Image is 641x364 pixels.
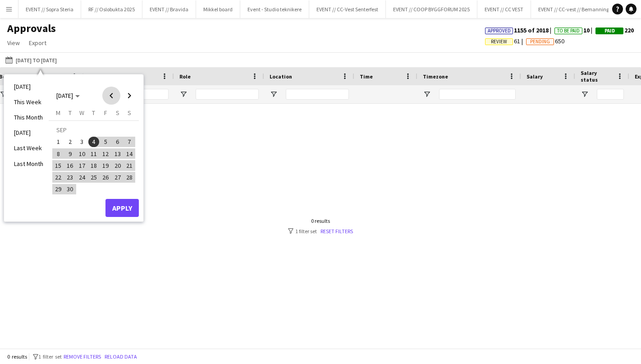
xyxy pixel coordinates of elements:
span: 24 [77,172,87,183]
button: Choose month and year [53,88,83,104]
span: Salary [527,73,543,80]
button: 06-09-2025 [111,136,123,147]
button: 11-09-2025 [88,148,100,160]
button: 07-09-2025 [124,136,135,147]
span: 30 [65,184,76,195]
input: Timezone Filter Input [439,89,516,100]
span: 3 [77,137,87,147]
li: This Month [9,110,49,125]
span: 13 [112,148,123,159]
button: 23-09-2025 [64,171,76,183]
span: To Be Paid [557,28,580,34]
span: 27 [112,172,123,183]
span: W [79,109,84,117]
span: 28 [124,172,135,183]
span: Time [360,73,373,80]
button: Mikkel board [196,0,240,18]
span: 26 [100,172,111,183]
button: EVENT // COOP BYGGFORUM 2025 [386,0,477,18]
span: T [92,109,95,117]
span: 2 [65,137,76,147]
span: Review [491,39,507,45]
button: Open Filter Menu [581,90,589,98]
span: 20 [112,160,123,171]
button: Open Filter Menu [179,90,188,98]
button: 13-09-2025 [111,148,123,160]
button: 09-09-2025 [64,148,76,160]
span: 1155 of 2018 [485,26,554,34]
span: Role [179,73,191,80]
span: 7 [124,137,135,147]
span: 1 filter set [38,353,62,360]
span: 61 [485,37,526,45]
span: Timezone [423,73,448,80]
button: Event - Studio teknikere [240,0,309,18]
span: 9 [65,148,76,159]
div: 1 filter set [288,228,353,235]
button: 16-09-2025 [64,160,76,171]
button: Apply [105,199,139,217]
button: 02-09-2025 [64,136,76,147]
button: Previous month [102,87,120,105]
button: EVENT // CC VEST [477,0,531,18]
span: 19 [100,160,111,171]
li: [DATE] [9,79,49,94]
td: SEP [52,124,135,136]
button: 12-09-2025 [100,148,111,160]
span: 11 [88,148,99,159]
span: Salary status [581,69,613,83]
span: 21 [124,160,135,171]
button: 30-09-2025 [64,183,76,195]
button: 01-09-2025 [52,136,64,147]
a: Reset filters [320,228,353,235]
span: T [69,109,72,117]
button: Open Filter Menu [423,90,431,98]
span: 6 [112,137,123,147]
button: 29-09-2025 [52,183,64,195]
button: 04-09-2025 [88,136,100,147]
span: 17 [77,160,87,171]
button: 18-09-2025 [88,160,100,171]
span: 15 [53,160,64,171]
span: 8 [53,148,64,159]
span: [DATE] [56,92,73,100]
span: 10 [77,148,87,159]
button: 08-09-2025 [52,148,64,160]
li: Last Month [9,156,49,171]
button: 26-09-2025 [100,171,111,183]
input: Salary status Filter Input [597,89,624,100]
button: 28-09-2025 [124,171,135,183]
button: EVENT // Sopra Steria [18,0,81,18]
span: Location [270,73,292,80]
button: 21-09-2025 [124,160,135,171]
button: Remove filters [62,352,103,362]
button: 22-09-2025 [52,171,64,183]
input: Role Filter Input [196,89,259,100]
span: 14 [124,148,135,159]
span: 220 [595,26,634,34]
span: View [7,39,20,47]
span: 22 [53,172,64,183]
span: Job Title [89,73,112,80]
span: F [104,109,107,117]
a: Export [25,37,50,49]
button: 03-09-2025 [76,136,88,147]
button: RF // Oslobukta 2025 [81,0,142,18]
button: Open Filter Menu [270,90,278,98]
button: 24-09-2025 [76,171,88,183]
span: 18 [88,160,99,171]
span: 1 [53,137,64,147]
span: 650 [526,37,564,45]
li: [DATE] [9,125,49,140]
button: EVENT // Bravida [142,0,196,18]
button: 10-09-2025 [76,148,88,160]
span: 12 [100,148,111,159]
span: 10 [554,26,595,34]
li: This Week [9,94,49,110]
span: 4 [88,137,99,147]
span: 25 [88,172,99,183]
button: 20-09-2025 [111,160,123,171]
span: 5 [100,137,111,147]
span: Paid [604,28,615,34]
button: EVENT // CC-Vest Senterfest [309,0,386,18]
